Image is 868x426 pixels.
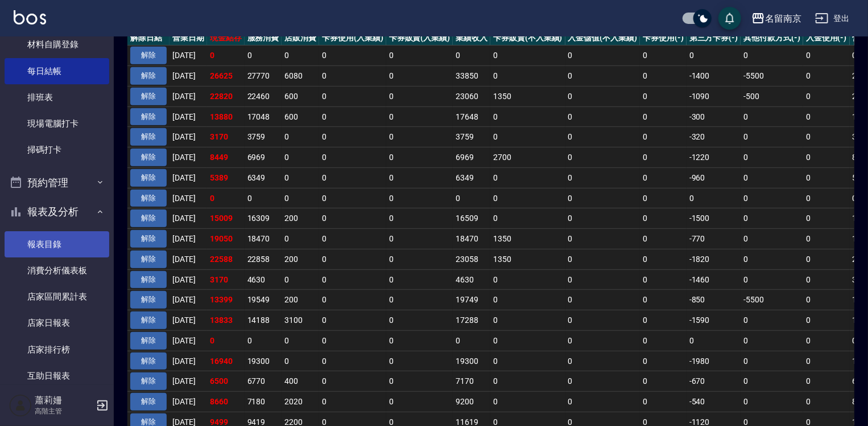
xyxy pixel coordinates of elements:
[490,310,565,331] td: 0
[640,392,687,412] td: 0
[245,106,282,127] td: 17048
[490,371,565,392] td: 0
[170,371,207,392] td: [DATE]
[35,395,93,406] h5: 蕭莉姍
[386,127,453,148] td: 0
[565,392,640,412] td: 0
[803,106,850,127] td: 0
[245,249,282,269] td: 22858
[490,148,565,168] td: 2700
[741,46,803,66] td: 0
[9,394,32,417] img: Person
[245,188,282,208] td: 0
[319,86,386,106] td: 0
[490,167,565,188] td: 0
[386,208,453,229] td: 0
[640,46,687,66] td: 0
[687,351,741,371] td: -1980
[741,148,803,168] td: 0
[687,208,741,229] td: -1500
[565,148,640,168] td: 0
[640,290,687,310] td: 0
[282,310,319,331] td: 3100
[319,31,386,46] th: 卡券使用(入業績)
[453,106,490,127] td: 17648
[687,229,741,249] td: -770
[282,392,319,412] td: 2020
[803,330,850,351] td: 0
[282,31,319,46] th: 店販消費
[640,106,687,127] td: 0
[245,127,282,148] td: 3759
[640,351,687,371] td: 0
[803,371,850,392] td: 0
[5,231,109,257] a: 報表目錄
[565,188,640,208] td: 0
[207,229,245,249] td: 19050
[35,406,93,416] p: 高階主管
[490,392,565,412] td: 0
[490,127,565,148] td: 0
[386,167,453,188] td: 0
[453,330,490,351] td: 0
[282,167,319,188] td: 0
[803,66,850,87] td: 0
[170,167,207,188] td: [DATE]
[741,351,803,371] td: 0
[490,249,565,269] td: 1350
[386,269,453,290] td: 0
[127,31,170,46] th: 解除日結
[245,167,282,188] td: 6349
[170,249,207,269] td: [DATE]
[565,208,640,229] td: 0
[386,46,453,66] td: 0
[282,229,319,249] td: 0
[687,46,741,66] td: 0
[565,167,640,188] td: 0
[803,249,850,269] td: 0
[5,197,109,227] button: 報表及分析
[170,127,207,148] td: [DATE]
[490,106,565,127] td: 0
[386,66,453,87] td: 0
[803,310,850,331] td: 0
[319,127,386,148] td: 0
[207,208,245,229] td: 15009
[282,208,319,229] td: 200
[130,393,167,411] button: 解除
[282,188,319,208] td: 0
[453,310,490,331] td: 17288
[490,31,565,46] th: 卡券販賣(不入業績)
[741,269,803,290] td: 0
[130,353,167,370] button: 解除
[130,47,167,64] button: 解除
[5,257,109,284] a: 消費分析儀表板
[565,86,640,106] td: 0
[386,188,453,208] td: 0
[565,229,640,249] td: 0
[207,310,245,331] td: 13833
[453,46,490,66] td: 0
[319,148,386,168] td: 0
[803,127,850,148] td: 0
[207,249,245,269] td: 22588
[386,31,453,46] th: 卡券販賣(入業績)
[803,31,850,46] th: 入金使用(-)
[5,137,109,163] a: 掃碼打卡
[319,208,386,229] td: 0
[640,31,687,46] th: 卡券使用(-)
[386,290,453,310] td: 0
[282,106,319,127] td: 600
[5,168,109,198] button: 預約管理
[803,208,850,229] td: 0
[747,7,806,30] button: 名留南京
[640,229,687,249] td: 0
[741,310,803,331] td: 0
[207,167,245,188] td: 5389
[245,148,282,168] td: 6969
[170,310,207,331] td: [DATE]
[207,148,245,168] td: 8449
[130,67,167,85] button: 解除
[453,127,490,148] td: 3759
[741,392,803,412] td: 0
